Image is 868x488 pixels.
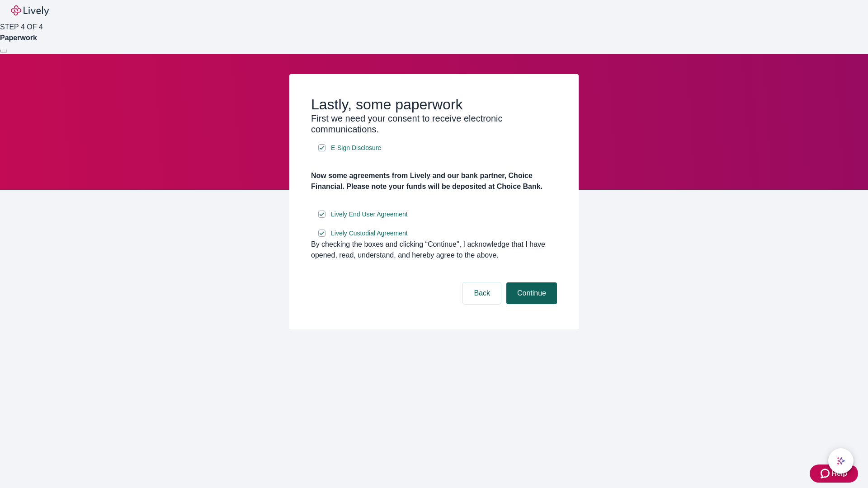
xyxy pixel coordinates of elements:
[331,210,408,219] span: Lively End User Agreement
[836,456,845,465] svg: Lively AI Assistant
[821,468,831,479] svg: Zendesk support icon
[311,96,557,113] h2: Lastly, some paperwork
[810,465,858,483] button: Zendesk support iconHelp
[463,282,501,304] button: Back
[506,282,557,304] button: Continue
[331,143,381,153] span: E-Sign Disclosure
[11,5,49,16] img: Lively
[329,142,383,154] a: e-sign disclosure document
[331,229,408,238] span: Lively Custodial Agreement
[329,228,410,239] a: e-sign disclosure document
[311,170,557,192] h4: Now some agreements from Lively and our bank partner, Choice Financial. Please note your funds wi...
[329,209,410,220] a: e-sign disclosure document
[828,448,854,474] button: chat
[311,113,557,135] h3: First we need your consent to receive electronic communications.
[311,239,557,261] div: By checking the boxes and clicking “Continue", I acknowledge that I have opened, read, understand...
[831,468,847,479] span: Help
